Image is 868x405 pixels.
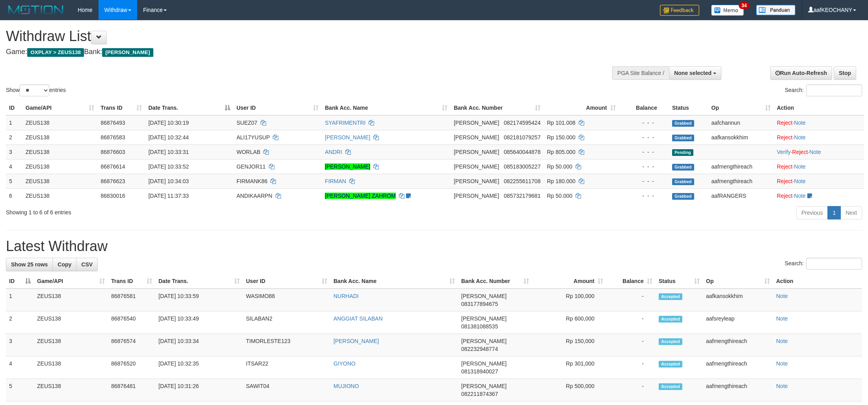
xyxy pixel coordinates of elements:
img: panduan.png [756,5,795,15]
td: [DATE] 10:33:34 [155,334,243,356]
td: · [774,174,864,188]
a: MUJIONO [333,383,359,389]
td: aafmengthireach [708,174,774,188]
a: Note [794,193,806,199]
td: · [774,159,864,174]
a: [PERSON_NAME] ZAHROM [325,193,396,199]
td: ZEUS138 [22,188,97,203]
td: aafchannun [708,115,774,130]
td: [DATE] 10:32:35 [155,356,243,379]
th: Amount: activate to sort column ascending [544,101,618,115]
span: [PERSON_NAME] [454,149,499,155]
td: 6 [6,188,22,203]
span: 34 [739,2,749,9]
span: Copy 082211874367 to clipboard [461,391,498,397]
a: Verify [777,149,791,155]
td: [DATE] 10:33:59 [155,289,243,311]
th: Balance: activate to sort column ascending [606,274,656,289]
a: Reject [777,178,793,184]
th: Trans ID: activate to sort column ascending [97,101,145,115]
span: Rp 180.000 [547,178,575,184]
span: [PERSON_NAME] [454,178,499,184]
div: Showing 1 to 6 of 6 entries [6,205,356,216]
span: 86830016 [101,193,125,199]
div: - - - [622,163,666,171]
h4: Game: Bank: [6,48,571,56]
td: 1 [6,115,22,130]
td: 86876520 [108,356,155,379]
td: aafkansokkhim [703,289,773,311]
span: [DATE] 10:32:44 [148,134,188,141]
span: Accepted [659,293,682,300]
a: SYAFRIMENTRI [325,120,365,126]
td: · [774,115,864,130]
span: [DATE] 10:33:31 [148,149,188,155]
th: Bank Acc. Name: activate to sort column ascending [322,101,451,115]
img: MOTION_logo.png [6,4,66,16]
img: Button%20Memo.svg [711,5,744,16]
td: ITSAR22 [243,356,330,379]
td: ZEUS138 [22,144,97,159]
div: - - - [622,133,666,141]
span: [DATE] 10:30:19 [148,120,188,126]
span: OXPLAY > ZEUS138 [27,48,84,57]
td: 1 [6,289,34,311]
span: [PERSON_NAME] [461,315,507,322]
td: Rp 150,000 [532,334,606,356]
img: Feedback.jpg [660,5,699,16]
td: TIMORLESTE123 [243,334,330,356]
a: Copy [52,258,76,271]
span: Copy 083177894675 to clipboard [461,301,498,307]
th: Status: activate to sort column ascending [656,274,703,289]
td: - [606,311,656,334]
span: None selected [674,70,712,76]
span: Grabbed [672,120,694,127]
span: 86876493 [101,120,125,126]
h1: Withdraw List [6,28,571,44]
span: Grabbed [672,193,694,200]
a: Note [794,163,806,170]
td: 2 [6,130,22,144]
span: Copy 085732179681 to clipboard [504,193,540,199]
span: Copy 082174595424 to clipboard [504,120,540,126]
th: Balance [619,101,669,115]
td: aafRANGERS [708,188,774,203]
td: 86876540 [108,311,155,334]
a: Note [809,149,821,155]
span: Accepted [659,361,682,367]
a: Reject [777,120,793,126]
span: [DATE] 10:33:52 [148,163,188,170]
span: Accepted [659,338,682,345]
span: Copy 082255611708 to clipboard [504,178,540,184]
a: Next [840,206,862,219]
span: [PERSON_NAME] [454,163,499,170]
span: Accepted [659,316,682,322]
span: Rp 50.000 [547,193,572,199]
td: Rp 100,000 [532,289,606,311]
td: ZEUS138 [34,379,108,401]
a: FIRMAN [325,178,346,184]
a: ANGGIAT SILABAN [333,315,383,322]
th: User ID: activate to sort column ascending [243,274,330,289]
span: Copy [58,261,71,268]
td: aafmengthireach [703,379,773,401]
span: Copy 081318940027 to clipboard [461,368,498,375]
div: - - - [622,177,666,185]
span: [PERSON_NAME] [461,293,507,299]
a: Note [776,293,788,299]
span: GENJOR11 [237,163,266,170]
span: 86876614 [101,163,125,170]
input: Search: [806,258,862,270]
td: 4 [6,356,34,379]
th: Status [669,101,708,115]
a: Stop [834,66,856,80]
th: Amount: activate to sort column ascending [532,274,606,289]
a: Show 25 rows [6,258,53,271]
td: ZEUS138 [34,289,108,311]
td: Rp 301,000 [532,356,606,379]
th: Bank Acc. Name: activate to sort column ascending [330,274,458,289]
th: Date Trans.: activate to sort column descending [145,101,233,115]
a: ANDRI [325,149,342,155]
td: SILABAN2 [243,311,330,334]
td: ZEUS138 [22,174,97,188]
